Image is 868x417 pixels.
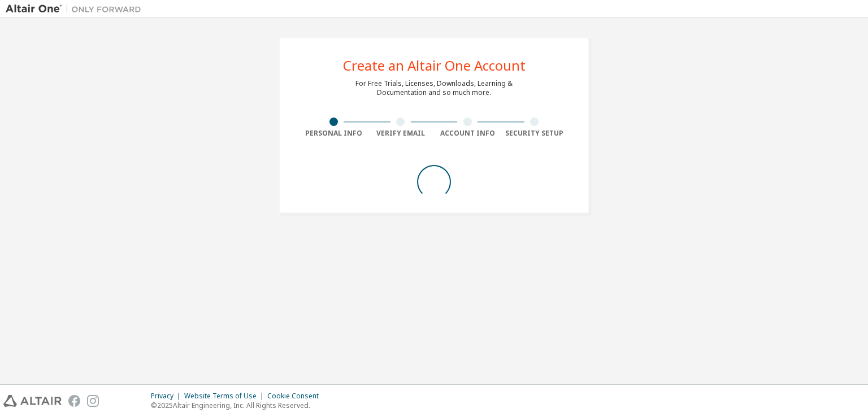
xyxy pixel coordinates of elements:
[87,395,99,407] img: instagram.svg
[355,79,513,97] div: For Free Trials, Licenses, Downloads, Learning & Documentation and so much more.
[343,59,526,72] div: Create an Altair One Account
[434,129,501,138] div: Account Info
[3,395,62,407] img: altair_logo.svg
[151,392,184,401] div: Privacy
[6,3,147,15] img: Altair One
[68,395,80,407] img: facebook.svg
[151,401,325,410] p: © 2025 Altair Engineering, Inc. All Rights Reserved.
[367,129,435,138] div: Verify Email
[501,129,568,138] div: Security Setup
[184,392,267,401] div: Website Terms of Use
[267,392,325,401] div: Cookie Consent
[300,129,367,138] div: Personal Info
